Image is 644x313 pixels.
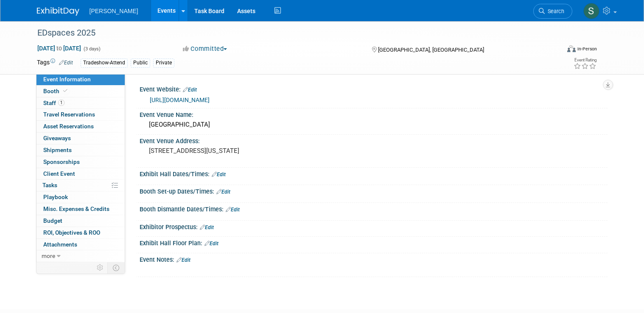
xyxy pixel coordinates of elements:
span: more [42,252,55,259]
div: Event Website: [140,83,608,94]
span: Event Information [43,76,91,83]
span: Budget [43,217,62,224]
span: (3 days) [83,46,101,52]
div: Exhibitor Prospectus: [140,221,608,232]
img: ExhibitDay [37,7,79,16]
span: ROI, Objectives & ROO [43,229,100,236]
div: Event Venue Address: [140,135,608,145]
span: [DATE] [DATE] [37,44,81,52]
i: Booth reservation complete [63,89,67,93]
a: ROI, Objectives & ROO [36,227,125,238]
div: In-Person [577,46,597,52]
td: Personalize Event Tab Strip [93,262,108,273]
span: Client Event [43,170,75,177]
a: Booth [36,86,125,97]
span: [GEOGRAPHIC_DATA], [GEOGRAPHIC_DATA] [378,47,484,53]
a: Edit [204,241,218,247]
span: Asset Reservations [43,123,94,130]
a: Edit [176,257,190,263]
a: Sponsorships [36,156,125,168]
a: Giveaways [36,133,125,144]
a: Tasks [36,180,125,191]
div: Exhibit Hall Floor Plan: [140,237,608,248]
a: Edit [226,207,240,213]
span: Attachments [43,241,77,248]
img: Format-Inperson.png [567,45,576,52]
div: Tradeshow-Attend [81,58,128,67]
span: Staff [43,100,64,106]
span: Tasks [42,182,57,188]
div: Event Format [514,44,597,57]
div: EDspaces 2025 [34,25,549,41]
span: Misc. Expenses & Credits [43,205,109,212]
span: Giveaways [43,135,71,141]
span: Travel Reservations [43,111,95,118]
span: Sponsorships [43,158,80,165]
a: Playbook [36,191,125,203]
a: Travel Reservations [36,109,125,120]
a: [URL][DOMAIN_NAME] [150,97,210,103]
a: Client Event [36,168,125,180]
div: [GEOGRAPHIC_DATA] [146,118,601,131]
a: Event Information [36,74,125,85]
div: Public [131,58,150,67]
span: to [55,45,63,52]
div: Private [153,58,174,67]
pre: [STREET_ADDRESS][US_STATE] [149,147,325,155]
td: Tags [37,58,73,68]
a: more [36,250,125,262]
div: Booth Set-up Dates/Times: [140,185,608,196]
a: Search [533,4,572,19]
div: Event Rating [574,58,596,62]
a: Misc. Expenses & Credits [36,203,125,215]
a: Budget [36,215,125,227]
span: [PERSON_NAME] [90,8,138,14]
div: Exhibit Hall Dates/Times: [140,168,608,179]
a: Edit [183,87,197,93]
span: Shipments [43,147,72,153]
a: Shipments [36,144,125,156]
a: Staff1 [36,97,125,109]
span: Search [545,8,564,14]
button: Committed [180,44,230,53]
a: Edit [59,60,73,66]
div: Event Notes: [140,253,608,264]
span: Booth [43,88,69,94]
a: Attachments [36,239,125,250]
img: Sharon Aurelio [583,3,599,19]
a: Edit [212,172,226,177]
span: Playbook [43,194,68,200]
a: Asset Reservations [36,121,125,132]
div: Booth Dismantle Dates/Times: [140,203,608,214]
span: 1 [58,100,64,106]
a: Edit [200,224,214,230]
div: Event Venue Name: [140,108,608,119]
a: Edit [216,189,230,195]
td: Toggle Event Tabs [107,262,125,273]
